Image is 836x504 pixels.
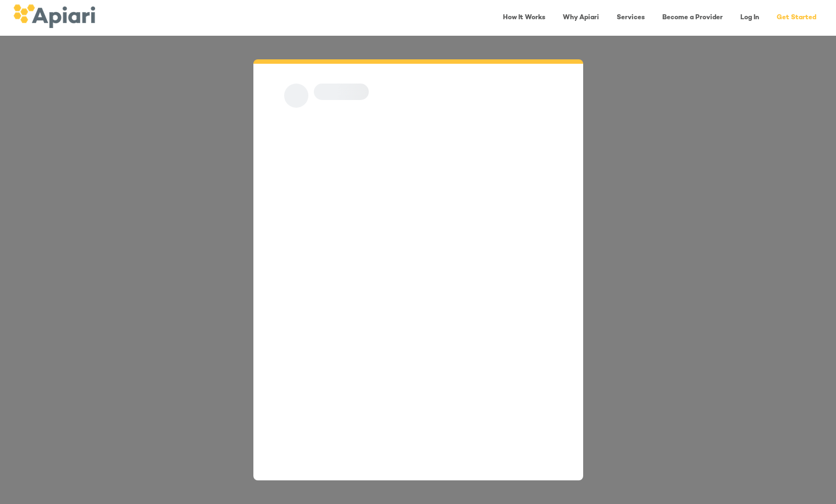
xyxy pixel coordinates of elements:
a: Why Apiari [556,7,606,29]
a: Services [610,7,651,29]
img: logo [13,4,95,28]
a: Log In [734,7,766,29]
a: How It Works [496,7,552,29]
a: Become a Provider [656,7,729,29]
a: Get Started [770,7,823,29]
